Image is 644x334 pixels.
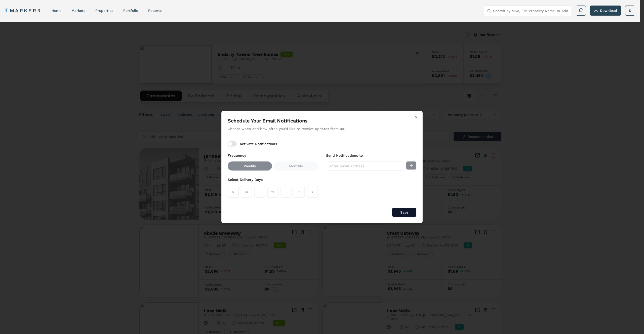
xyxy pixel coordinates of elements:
label: Activate Notifications [240,142,277,146]
h2: Schedule Your Email Notifications [228,117,416,124]
input: enter email address [326,161,404,171]
label: Select Delivery Days [228,178,263,182]
label: Frequency [228,153,246,157]
button: Save [392,208,416,217]
p: Choose when and how often you'd like to receive updates from us. [228,126,416,131]
label: Send Notifications to [326,153,363,157]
